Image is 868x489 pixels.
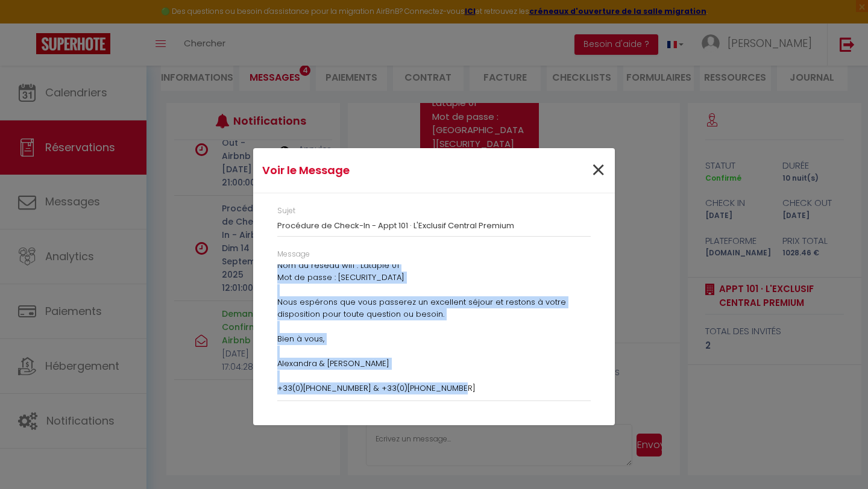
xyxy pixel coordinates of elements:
[277,249,310,260] label: Message
[277,205,295,217] label: Sujet
[591,158,606,184] button: Close
[262,162,486,179] h4: Voir le Message
[277,221,591,231] h3: Procédure de Check-In - Appt 101 · L'Exclusif Central Premium
[591,152,606,188] span: ×
[10,5,46,41] button: Ouvrir le widget de chat LiveChat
